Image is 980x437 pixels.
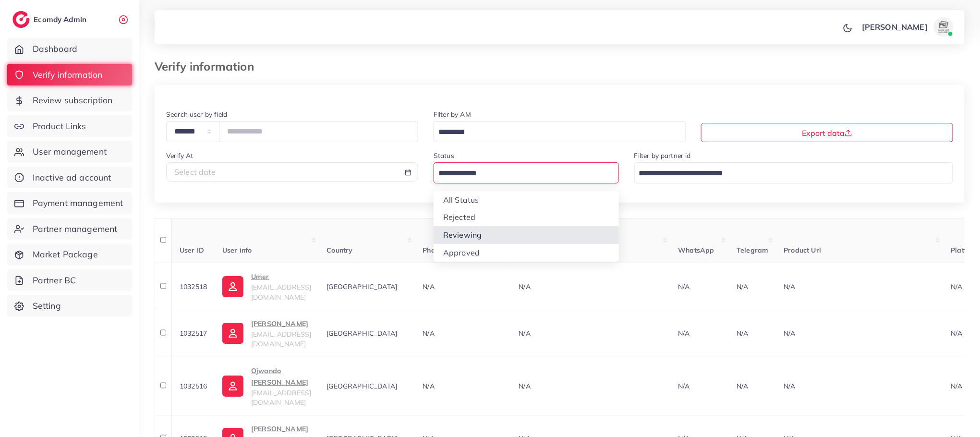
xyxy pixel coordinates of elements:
[222,318,311,349] a: [PERSON_NAME][EMAIL_ADDRESS][DOMAIN_NAME]
[166,151,193,160] label: Verify At
[951,246,980,255] span: Platform
[737,382,748,390] span: N/A
[33,94,113,107] span: Review subscription
[435,166,606,181] input: Search for option
[519,282,530,291] span: N/A
[251,365,311,388] p: Ojwando [PERSON_NAME]
[636,166,941,181] input: Search for option
[434,244,619,262] li: Approved
[222,271,311,302] a: Umer[EMAIL_ADDRESS][DOMAIN_NAME]
[12,11,30,28] img: logo
[33,197,123,209] span: Payment management
[634,151,691,160] label: Filter by partner id
[434,162,619,183] div: Search for option
[423,246,470,255] span: Phone number
[327,246,352,255] span: Country
[434,109,471,119] label: Filter by AM
[802,128,852,138] span: Export data
[784,282,795,291] span: N/A
[678,329,690,338] span: N/A
[251,423,311,435] p: [PERSON_NAME]
[737,246,768,255] span: Telegram
[7,89,132,111] a: Review subscription
[7,269,132,291] a: Partner BC
[678,246,714,255] span: WhatsApp
[678,382,690,390] span: N/A
[434,121,686,142] div: Search for option
[180,329,207,338] span: 1032517
[7,192,132,214] a: Payment management
[33,69,103,81] span: Verify information
[434,226,619,244] li: Reviewing
[7,64,132,86] a: Verify information
[634,162,953,183] div: Search for option
[435,125,673,140] input: Search for option
[180,246,204,255] span: User ID
[222,276,243,297] img: ic-user-info.36bf1079.svg
[174,167,216,177] span: Select date
[222,246,252,255] span: User info
[180,382,207,390] span: 1032516
[951,282,962,291] span: N/A
[180,282,207,291] span: 1032518
[33,248,98,261] span: Market Package
[155,60,262,73] h3: Verify information
[222,365,311,408] a: Ojwando [PERSON_NAME][EMAIL_ADDRESS][DOMAIN_NAME]
[327,382,397,390] span: [GEOGRAPHIC_DATA]
[7,115,132,137] a: Product Links
[784,329,795,338] span: N/A
[784,246,821,255] span: Product Url
[7,167,132,189] a: Inactive ad account
[784,382,795,390] span: N/A
[327,329,397,338] span: [GEOGRAPHIC_DATA]
[33,146,107,158] span: User management
[33,120,86,133] span: Product Links
[33,274,76,287] span: Partner BC
[737,329,748,338] span: N/A
[7,218,132,240] a: Partner management
[12,11,89,28] a: logoEcomdy Admin
[33,43,77,55] span: Dashboard
[33,171,111,184] span: Inactive ad account
[951,382,962,390] span: N/A
[678,282,690,291] span: N/A
[519,382,530,390] span: N/A
[951,329,962,338] span: N/A
[33,223,118,235] span: Partner management
[251,318,311,329] p: [PERSON_NAME]
[222,376,243,397] img: ic-user-info.36bf1079.svg
[423,329,434,338] span: N/A
[857,17,957,36] a: [PERSON_NAME]avatar
[934,17,953,36] img: avatar
[434,151,454,160] label: Status
[7,243,132,266] a: Market Package
[166,109,227,119] label: Search user by field
[251,271,311,282] p: Umer
[327,282,397,291] span: [GEOGRAPHIC_DATA]
[251,283,311,301] span: [EMAIL_ADDRESS][DOMAIN_NAME]
[251,330,311,348] span: [EMAIL_ADDRESS][DOMAIN_NAME]
[33,300,61,312] span: Setting
[862,21,928,33] p: [PERSON_NAME]
[434,208,619,226] li: Rejected
[701,123,953,142] button: Export data
[434,191,619,209] li: All Status
[519,329,530,338] span: N/A
[737,282,748,291] span: N/A
[423,282,434,291] span: N/A
[251,388,311,407] span: [EMAIL_ADDRESS][DOMAIN_NAME]
[7,141,132,163] a: User management
[7,295,132,317] a: Setting
[222,323,243,344] img: ic-user-info.36bf1079.svg
[34,15,89,24] h2: Ecomdy Admin
[423,382,434,390] span: N/A
[7,38,132,60] a: Dashboard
